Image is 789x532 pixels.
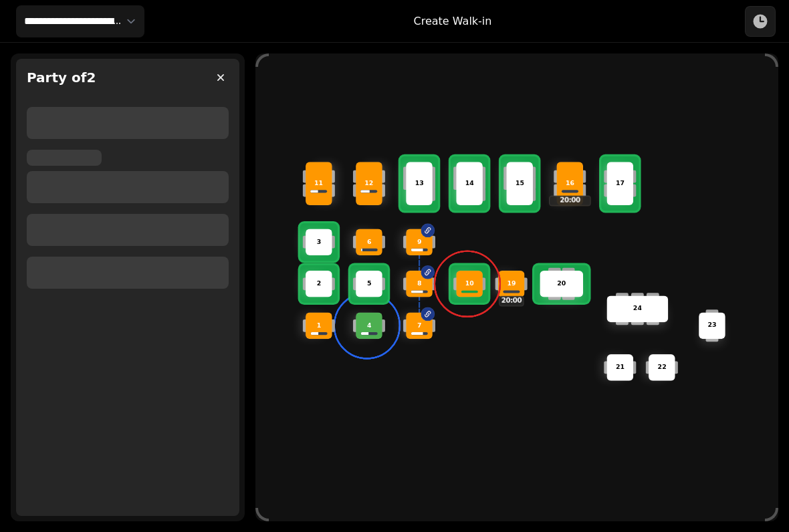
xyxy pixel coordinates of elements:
[507,279,516,289] p: 19
[21,68,96,87] h2: Party of 2
[707,321,716,330] p: 23
[516,179,524,188] p: 15
[633,304,642,313] p: 24
[367,237,372,247] p: 6
[657,363,666,372] p: 22
[465,279,474,289] p: 10
[616,179,625,188] p: 17
[367,321,372,330] p: 4
[317,279,322,289] p: 2
[415,179,423,188] p: 13
[557,279,566,289] p: 20
[499,297,523,305] p: 20:00
[550,196,590,205] p: 20:00
[314,179,323,188] p: 11
[417,321,422,330] p: 7
[616,363,625,372] p: 21
[414,13,492,29] p: Create Walk-in
[317,321,322,330] p: 1
[367,279,372,289] p: 5
[465,179,474,188] p: 14
[364,179,373,188] p: 12
[417,279,422,289] p: 8
[417,237,422,247] p: 9
[317,237,322,247] p: 3
[566,179,574,188] p: 16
